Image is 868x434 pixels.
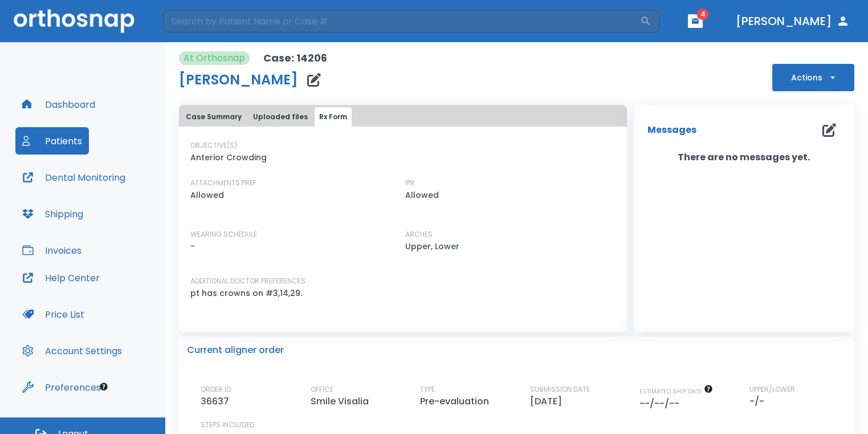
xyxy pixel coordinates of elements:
p: Allowed [190,188,224,202]
p: - [190,240,195,253]
div: tabs [181,107,625,127]
img: Orthosnap [14,9,135,33]
button: Dashboard [15,91,102,118]
button: Preferences [15,374,108,401]
p: pt has crowns on #3,14,29. [190,286,302,300]
button: Case Summary [181,107,246,127]
p: UPPER/LOWER [749,384,795,395]
p: IPR [405,178,415,188]
p: Smile Visalia [311,395,373,408]
p: Messages [647,123,696,137]
input: Search by Patient Name or Case # [163,10,640,33]
p: There are no messages yet. [634,151,854,164]
p: Allowed [405,188,439,202]
p: Case: 14206 [263,51,327,65]
p: [DATE] [530,395,567,408]
div: Tooltip anchor [99,382,109,392]
p: -/- [749,395,769,408]
button: Invoices [15,237,88,264]
p: TYPE [420,384,435,395]
p: OFFICE [311,384,333,395]
p: STEPS INCLUDED [201,420,254,430]
button: Dental Monitoring [15,164,132,191]
p: Pre-evaluation [420,395,494,408]
p: SUBMISSION DATE [530,384,590,395]
p: ADDITIONAL DOCTOR PREFERENCES [190,276,305,286]
button: Actions [772,64,854,91]
p: Upper, Lower [405,240,459,253]
p: Current aligner order [187,343,284,357]
p: ARCHES [405,229,433,240]
p: At Orthosnap [184,51,245,65]
span: 4 [697,9,709,20]
p: Anterior Crowding [190,151,267,164]
span: The date will be available after approving treatment plan [639,387,713,396]
button: Account Settings [15,337,129,364]
button: [PERSON_NAME] [731,11,854,31]
h1: [PERSON_NAME] [179,73,298,87]
button: Patients [15,127,89,155]
p: OBJECTIVE(S) [190,140,237,151]
button: Rx Form [315,107,352,127]
p: WEARING SCHEDULE [190,229,257,240]
button: Uploaded files [248,107,312,127]
button: Shipping [15,200,90,228]
p: 36637 [201,395,234,408]
button: Price List [15,301,91,328]
p: ORDER ID [201,384,231,395]
p: --/--/-- [639,397,684,411]
p: ATTACHMENTS PREF. [190,178,258,188]
button: Help Center [15,264,107,291]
